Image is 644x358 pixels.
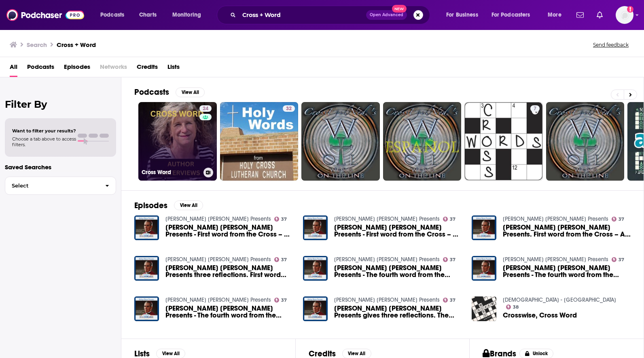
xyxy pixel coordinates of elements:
img: Bishop Sheen Presents - First word from the Cross – A word to Humanists. Second word from the Cro... [303,215,328,240]
img: Crosswise, Cross Word [472,296,496,321]
h2: Filter By [5,98,116,110]
a: 32 [220,102,299,181]
a: 24Cross Word [138,102,217,181]
a: Bishop Sheen Presents [165,296,271,303]
a: Podchaser - Follow, Share and Rate Podcasts [6,7,84,23]
a: Charts [134,9,161,21]
a: Bishop Sheen Presents [334,296,440,303]
a: 7 [530,105,540,112]
button: Open AdvancedNew [366,10,407,20]
img: Bishop Sheen Presents gives three reflections. The fourth word from the Cross - A word to the Int... [303,296,328,321]
p: Saved Searches [5,163,116,171]
span: 37 [281,258,287,262]
a: Crosswise, Cross Word [503,312,577,319]
a: Show notifications dropdown [593,8,606,22]
a: 37 [443,257,456,262]
a: Lists [167,60,180,77]
button: open menu [542,9,572,21]
a: Bishop Sheen Presents [334,256,440,263]
a: 24 [199,105,212,112]
span: Choose a tab above to access filters. [12,136,76,147]
button: Select [5,177,116,195]
button: open menu [441,9,488,21]
a: Show notifications dropdown [573,8,587,22]
button: open menu [95,9,135,21]
span: 37 [619,217,624,221]
span: 37 [281,217,287,221]
button: open menu [167,9,212,21]
a: Bishop Sheen Presents - First word from the Cross – A word to Humanists. Second word from the Cro... [165,224,293,238]
a: Episodes [64,60,90,77]
span: Open Advanced [370,13,403,17]
a: Credits [137,60,158,77]
span: Podcasts [100,9,124,21]
a: 38 [506,305,519,309]
span: [PERSON_NAME] [PERSON_NAME] Presents gives three reflections. The fourth word from the Cross - A ... [334,305,462,319]
a: PodcastsView All [134,87,205,97]
a: Bishop Sheen Presents [334,215,440,222]
button: Send feedback [591,41,631,48]
img: Bishop Sheen Presents - The fourth word from the Cross - A word to the Intelligentsia. The fifth ... [472,256,496,281]
a: 7 [464,102,543,181]
a: 37 [274,257,287,262]
span: For Business [446,9,478,21]
a: Bishop Sheen Presents [503,215,608,222]
img: User Profile [616,6,633,24]
h2: Podcasts [134,87,169,97]
button: View All [176,87,205,97]
button: open menu [486,9,542,21]
span: [PERSON_NAME] [PERSON_NAME] Presents - First word from the Cross – A word to Humanists. Second wo... [165,224,293,238]
a: Bishop Sheen Presents - First word from the Cross – A word to Humanists. Second word from the Cro... [334,224,462,238]
button: Show profile menu [616,6,633,24]
span: 37 [619,258,624,262]
img: Bishop Sheen Presents - First word from the Cross – A word to Humanists. Second word from the Cro... [134,215,159,240]
span: Charts [139,9,157,21]
a: Bishop Sheen Presents - The fourth word from the Cross - A word to the Intelligentsia. The fifth ... [503,264,631,278]
span: 24 [203,105,208,113]
a: Podcasts [27,60,54,77]
span: 32 [286,105,292,113]
a: Bishop Sheen Presents - The fourth word from the Cross - A word to the Intelligentsia. The fifth ... [134,296,159,321]
a: Grace Covenant Church - Chantilly [503,296,616,303]
span: 7 [534,105,536,113]
span: 37 [281,298,287,302]
a: Bishop Sheen Presents [165,215,271,222]
a: Bishop Sheen Presents gives three reflections. The fourth word from the Cross - A word to the Int... [334,305,462,319]
span: [PERSON_NAME] [PERSON_NAME] Presents - First word from the Cross – A word to Humanists. Second wo... [334,224,462,238]
span: Logged in as AtriaBooks [616,6,633,24]
span: Networks [100,60,127,77]
a: 37 [612,217,625,222]
button: View All [174,200,203,210]
span: Monitoring [172,9,201,21]
a: All [10,60,17,77]
a: 37 [274,217,287,222]
span: More [548,9,561,21]
span: [PERSON_NAME] [PERSON_NAME] Presents three reflections. First word from the Cross – A word to Hum... [165,264,293,278]
a: 37 [443,217,456,222]
span: [PERSON_NAME] [PERSON_NAME] Presents - The fourth word from the Cross - A word to the Intelligent... [334,264,462,278]
h3: Cross + Word [57,41,96,49]
img: Bishop Sheen Presents. First word from the Cross – A word to Humanists. Second word from the Cros... [472,215,496,240]
span: Select [5,183,99,188]
a: Bishop Sheen Presents - The fourth word from the Cross - A word to the Intelligentsia. The fifth ... [334,264,462,278]
a: 37 [443,298,456,303]
a: Bishop Sheen Presents [503,256,608,263]
span: 37 [450,298,455,302]
span: 38 [513,305,519,309]
a: Bishop Sheen Presents three reflections. First word from the Cross – A word to Humanists. Second ... [134,256,159,281]
span: 37 [450,217,455,221]
a: Bishop Sheen Presents [165,256,271,263]
svg: Add a profile image [627,6,633,13]
span: Want to filter your results? [12,128,76,134]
